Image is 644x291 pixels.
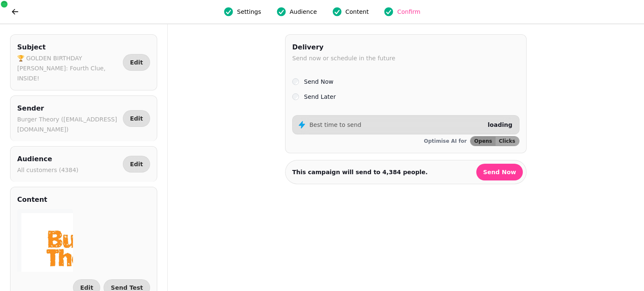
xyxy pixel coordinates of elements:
span: Edit [130,116,143,121]
button: go back [7,3,23,20]
span: Send Test [111,285,143,291]
button: Edit [123,110,150,127]
span: Settings [237,8,261,16]
h2: Subject [17,41,119,53]
label: Send Later [304,92,336,102]
button: Opens [470,136,496,146]
span: Send Now [483,169,516,175]
p: Best time to send [309,121,361,129]
button: Edit [123,156,150,173]
span: Audience [290,8,317,16]
span: Opens [474,139,492,144]
span: Edit [80,285,93,291]
button: Clicks [496,136,519,146]
h2: Sender [17,103,119,114]
h2: Delivery [292,41,395,53]
span: Edit [130,161,143,167]
span: Content [345,8,369,16]
p: Optimise AI for [424,138,467,144]
h2: Content [17,194,47,206]
button: Send Now [476,164,523,180]
strong: 4,384 [382,169,401,175]
label: Send Now [304,77,333,87]
span: Edit [130,59,143,65]
p: Send now or schedule in the future [292,53,395,63]
p: This campaign will send to people. [292,168,428,176]
p: Burger Theory ([EMAIL_ADDRESS][DOMAIN_NAME]) [17,114,119,134]
p: All customers (4384) [17,165,78,175]
span: Clicks [499,139,515,144]
p: 🏆 GOLDEN BIRTHDAY [PERSON_NAME]: Fourth Clue, INSIDE! [17,53,119,83]
span: Confirm [397,8,420,16]
button: Edit [123,54,150,71]
h2: Audience [17,153,78,165]
span: loading [488,121,512,128]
